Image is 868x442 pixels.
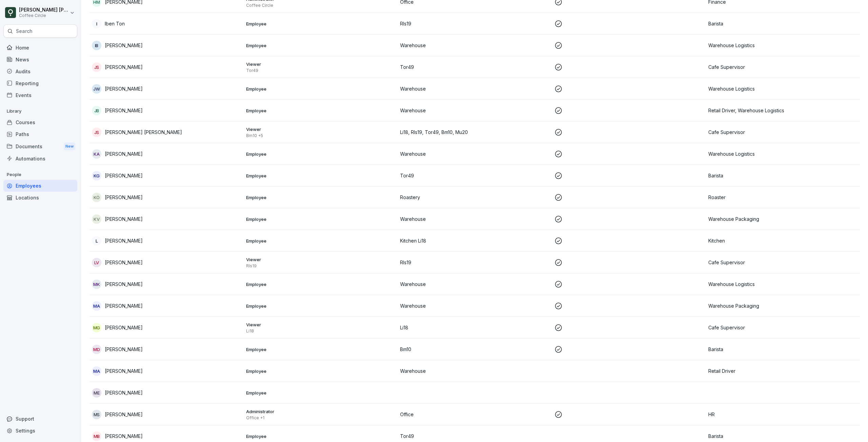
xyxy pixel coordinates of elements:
[105,42,143,49] p: [PERSON_NAME]
[105,411,143,418] p: [PERSON_NAME]
[105,281,143,288] p: [PERSON_NAME]
[246,390,395,396] p: Employee
[708,411,857,418] p: HR
[400,150,549,157] p: Warehouse
[708,367,857,374] p: Retail Driver
[400,237,549,244] p: Kitchen Li18
[92,193,101,202] div: KÖ
[92,128,101,137] div: JS
[92,366,101,376] div: MA
[105,20,125,27] p: Iben Ton
[400,42,549,49] p: Warehouse
[105,194,143,201] p: [PERSON_NAME]
[3,77,77,89] a: Reporting
[400,367,549,374] p: Warehouse
[92,323,101,332] div: MG
[708,346,857,353] p: Barista
[3,180,77,192] a: Employees
[3,65,77,77] a: Audits
[246,415,395,421] p: Office +1
[105,85,143,92] p: [PERSON_NAME]
[92,431,101,441] div: MB
[16,28,33,35] p: Search
[708,433,857,440] p: Barista
[105,302,143,309] p: [PERSON_NAME]
[64,142,75,150] div: New
[246,21,395,27] p: Employee
[3,42,77,54] a: Home
[105,215,143,223] p: [PERSON_NAME]
[3,54,77,65] a: News
[708,20,857,27] p: Barista
[3,192,77,204] a: Locations
[246,368,395,374] p: Employee
[708,302,857,309] p: Warehouse Packaging
[105,433,143,440] p: [PERSON_NAME]
[3,153,77,165] a: Automations
[105,324,143,331] p: [PERSON_NAME]
[246,216,395,222] p: Employee
[92,149,101,159] div: KA
[92,214,101,224] div: KV
[92,345,101,354] div: MD
[19,13,68,18] p: Coffee Circle
[246,281,395,287] p: Employee
[3,413,77,425] div: Support
[708,237,857,244] p: Kitchen
[708,129,857,136] p: Cafe Supervisor
[3,128,77,140] div: Paths
[92,62,101,72] div: JS
[3,425,77,437] div: Settings
[246,3,395,8] p: Coffee Circle
[246,86,395,92] p: Employee
[246,68,395,73] p: Tor49
[708,42,857,49] p: Warehouse Logistics
[105,389,143,396] p: [PERSON_NAME]
[3,106,77,117] p: Library
[246,133,395,138] p: Bm10 +5
[400,215,549,223] p: Warehouse
[246,433,395,439] p: Employee
[3,89,77,101] a: Events
[708,107,857,114] p: Retail Driver, Warehouse Logistics
[3,116,77,128] div: Courses
[246,328,395,334] p: Li18
[400,281,549,288] p: Warehouse
[92,84,101,94] div: JW
[92,258,101,267] div: LV
[92,171,101,180] div: KG
[400,107,549,114] p: Warehouse
[708,281,857,288] p: Warehouse Logistics
[105,172,143,179] p: [PERSON_NAME]
[708,85,857,92] p: Warehouse Logistics
[92,106,101,115] div: JB
[400,433,549,440] p: Tor49
[92,41,101,50] div: IB
[105,346,143,353] p: [PERSON_NAME]
[246,194,395,200] p: Employee
[92,301,101,311] div: MA
[400,129,549,136] p: Li18, Rls19, Tor49, Bm10, Mu20
[3,169,77,180] p: People
[708,150,857,157] p: Warehouse Logistics
[105,129,182,136] p: [PERSON_NAME] [PERSON_NAME]
[400,324,549,331] p: Li18
[246,303,395,309] p: Employee
[92,19,101,28] div: I
[246,322,395,328] p: Viewer
[105,237,143,244] p: [PERSON_NAME]
[400,85,549,92] p: Warehouse
[105,107,143,114] p: [PERSON_NAME]
[708,259,857,266] p: Cafe Supervisor
[92,280,101,289] div: MK
[246,42,395,49] p: Employee
[246,108,395,114] p: Employee
[246,256,395,263] p: Viewer
[246,263,395,269] p: Rls19
[246,126,395,132] p: Viewer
